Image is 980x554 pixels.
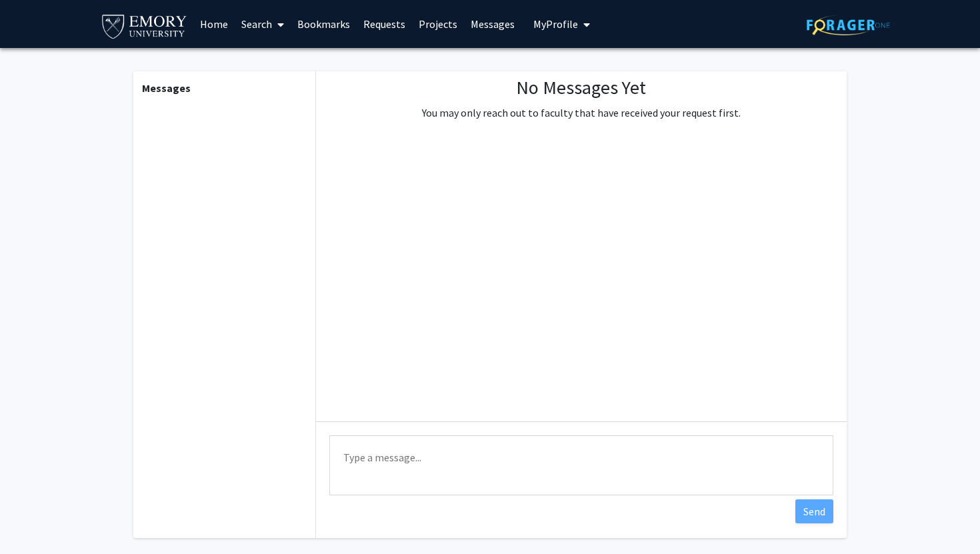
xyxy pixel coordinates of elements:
[357,1,412,47] a: Requests
[10,494,57,544] iframe: Chat
[329,435,833,495] textarea: Message
[291,1,357,47] a: Bookmarks
[422,77,741,99] h1: No Messages Yet
[807,15,890,35] img: ForagerOne Logo
[100,11,189,41] img: Emory University Logo
[464,1,521,47] a: Messages
[422,105,741,121] p: You may only reach out to faculty that have received your request first.
[795,499,833,523] button: Send
[142,81,191,95] b: Messages
[235,1,291,47] a: Search
[412,1,464,47] a: Projects
[533,17,578,31] span: My Profile
[193,1,235,47] a: Home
